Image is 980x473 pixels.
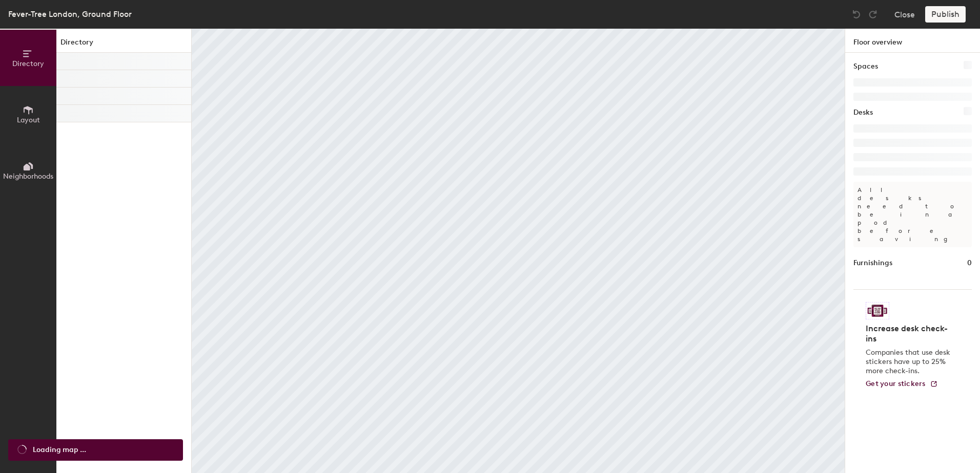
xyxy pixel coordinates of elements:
[3,172,53,181] span: Neighborhoods
[851,9,862,19] img: Undo
[12,59,44,68] span: Directory
[866,380,938,389] a: Get your stickers
[853,107,873,118] h1: Desks
[17,116,40,124] span: Layout
[853,182,972,247] p: All desks need to be in a pod before saving
[33,444,86,456] span: Loading map ...
[868,9,878,19] img: Redo
[853,61,878,72] h1: Spaces
[866,324,953,344] h4: Increase desk check-ins
[866,302,889,319] img: Sticker logo
[967,257,972,269] h1: 0
[192,29,845,473] canvas: Map
[56,37,191,53] h1: Directory
[894,6,915,23] button: Close
[8,8,132,20] div: Fever-Tree London, Ground Floor
[866,379,926,388] span: Get your stickers
[845,29,980,53] h1: Floor overview
[866,348,953,376] p: Companies that use desk stickers have up to 25% more check-ins.
[853,257,892,269] h1: Furnishings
